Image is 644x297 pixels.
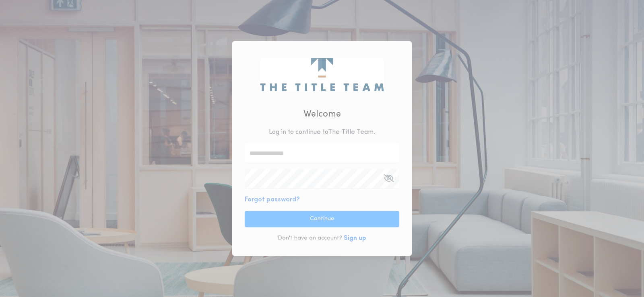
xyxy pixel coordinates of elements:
button: Forgot password? [245,195,300,205]
button: Continue [245,211,399,227]
p: Log in to continue to The Title Team . [269,127,375,137]
button: Sign up [344,234,366,243]
h2: Welcome [303,108,341,121]
p: Don't have an account? [278,234,342,242]
img: logo [260,58,384,91]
